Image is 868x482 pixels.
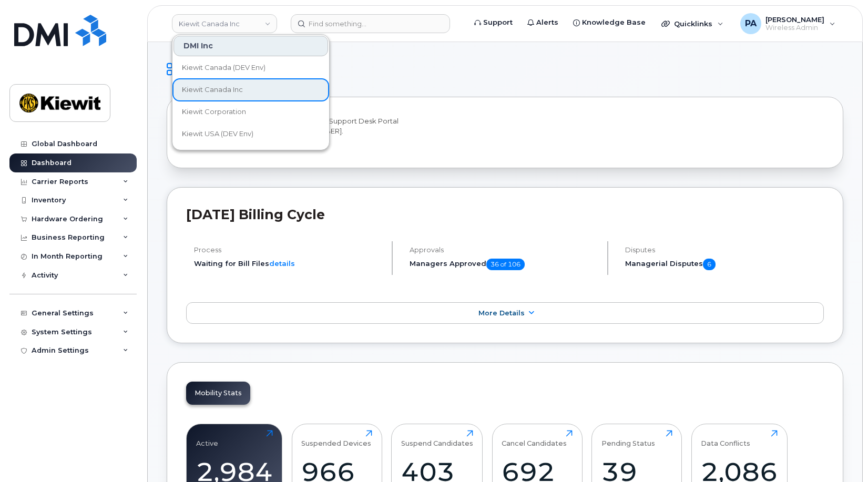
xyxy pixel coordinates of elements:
[186,207,824,222] h2: [DATE] Billing Cycle
[182,63,265,73] span: Kiewit Canada (DEV Env)
[410,259,598,270] h5: Managers Approved
[486,259,525,270] span: 36 of 106
[601,430,655,447] div: Pending Status
[173,57,328,78] a: Kiewit Canada (DEV Env)
[182,107,246,117] span: Kiewit Corporation
[186,116,824,149] div: Welcome to the [PERSON_NAME] Mobile Support Desk Portal If you need assistance, call [PHONE_NUMBER].
[822,436,860,474] iframe: Messenger Launcher
[625,246,824,254] h4: Disputes
[701,430,750,447] div: Data Conflicts
[301,430,371,447] div: Suspended Devices
[625,259,824,270] h5: Managerial Disputes
[703,259,716,270] span: 6
[478,309,525,317] span: More Details
[194,246,383,254] h4: Process
[410,246,598,254] h4: Approvals
[173,124,328,145] a: Kiewit USA (DEV Env)
[196,430,218,447] div: Active
[502,430,567,447] div: Cancel Candidates
[269,259,295,268] a: details
[173,36,328,56] div: DMI Inc
[194,259,383,269] li: Waiting for Bill Files
[173,101,328,122] a: Kiewit Corporation
[182,129,253,139] span: Kiewit USA (DEV Env)
[173,79,328,100] a: Kiewit Canada Inc
[401,430,473,447] div: Suspend Candidates
[182,85,243,95] span: Kiewit Canada Inc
